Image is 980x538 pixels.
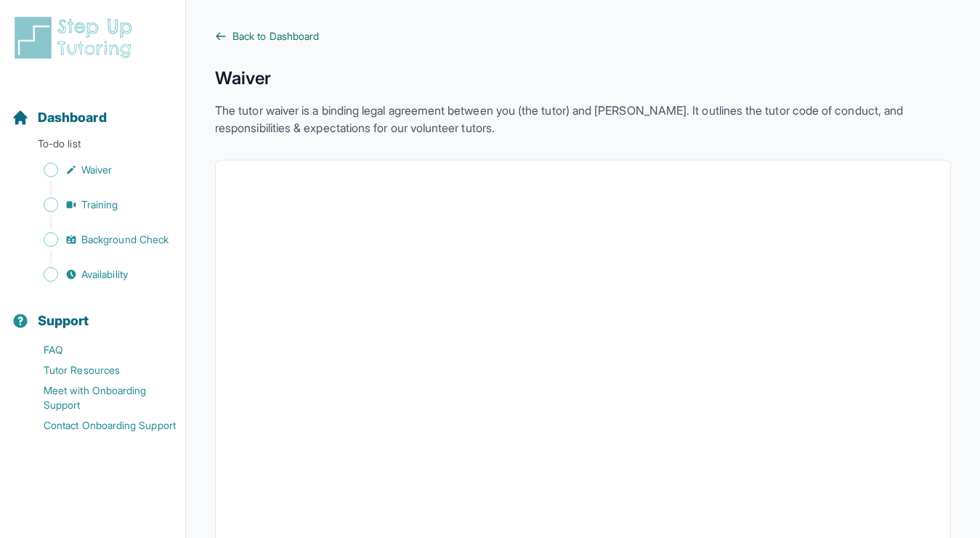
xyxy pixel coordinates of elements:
a: Tutor Resources [12,360,185,380]
a: Dashboard [12,107,107,128]
a: FAQ [12,340,185,360]
a: Background Check [12,229,185,250]
span: Waiver [81,163,112,177]
a: Availability [12,264,185,285]
button: Support [6,288,179,337]
a: Meet with Onboarding Support [12,380,185,415]
span: Training [81,197,118,212]
img: logo [12,15,141,61]
p: To-do list [6,136,179,157]
h1: Waiver [215,67,951,90]
a: Contact Onboarding Support [12,415,185,436]
span: Dashboard [38,107,107,128]
a: Training [12,195,185,215]
a: Waiver [12,160,185,180]
p: The tutor waiver is a binding legal agreement between you (the tutor) and [PERSON_NAME]. It outli... [215,102,951,136]
span: Back to Dashboard [232,29,319,44]
span: Availability [81,267,128,282]
a: Back to Dashboard [215,29,951,44]
button: Dashboard [6,84,179,134]
span: Support [38,311,89,331]
span: Background Check [81,232,169,247]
